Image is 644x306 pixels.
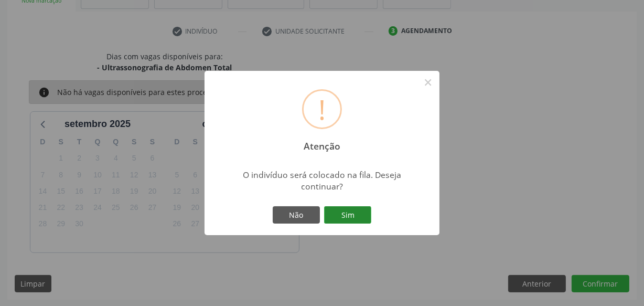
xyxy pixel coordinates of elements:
[419,73,437,91] button: Close this dialog
[230,169,415,192] div: O indivíduo será colocado na fila. Deseja continuar?
[318,91,326,128] div: !
[273,206,320,224] button: Não
[324,206,371,224] button: Sim
[295,133,350,152] h2: Atenção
